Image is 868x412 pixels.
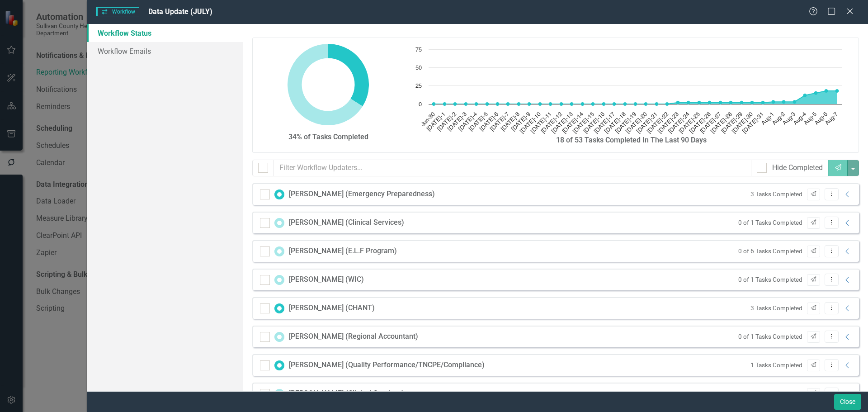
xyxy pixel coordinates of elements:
text: [DATE]-17 [593,111,617,135]
text: 25 [415,83,422,89]
path: Jul-30, 2. Tasks Completed. [750,101,754,104]
div: [PERSON_NAME] (Quality Performance/TNCPE/Compliance) [289,360,485,370]
text: [DATE]-27 [699,111,722,135]
small: 1 Tasks Completed [750,361,802,369]
text: [DATE]-21 [635,111,659,135]
text: [DATE]-30 [731,111,755,135]
text: Aug-1 [760,111,775,126]
text: [DATE]-24 [667,111,691,135]
text: [DATE]-22 [646,111,670,135]
path: Aug-5, 15. Tasks Completed. [814,91,817,95]
path: Jul-3, 0. Tasks Completed. [464,102,467,106]
text: [DATE]-16 [582,111,606,135]
path: Jul-6, 0. Tasks Completed. [495,102,499,106]
path: Jul-12, 0. Tasks Completed. [559,102,563,106]
text: Aug-4 [792,111,807,126]
button: Close [834,394,861,410]
path: Jul-28, 2. Tasks Completed. [729,101,732,104]
div: Chart. Highcharts interactive chart. [411,45,852,135]
span: Workflow [96,7,139,16]
text: Aug-3 [782,111,797,126]
div: [PERSON_NAME] (Clinical Services) [289,218,404,228]
path: Jul-24, 2. Tasks Completed. [686,101,690,104]
small: 0 of 1 Tasks Completed [738,275,802,284]
text: [DATE]-14 [561,111,585,135]
path: Jul-9, 0. Tasks Completed. [527,102,531,106]
text: 0 [419,102,422,108]
div: [PERSON_NAME] (Clinical Services) [289,388,404,399]
text: [DATE]-19 [614,111,638,135]
a: Workflow Emails [87,42,243,60]
path: Aug-7, 18. Tasks Completed. [835,89,839,93]
text: [DATE]-6 [478,111,500,133]
path: Jul-5, 0. Tasks Completed. [485,102,489,106]
path: Jul-18, 0. Tasks Completed. [623,102,627,106]
div: [PERSON_NAME] (CHANT) [289,303,375,313]
path: Aug-1, 3. Tasks Completed. [771,100,775,104]
text: [DATE]-26 [689,111,712,135]
small: 0 of 6 Tasks Completed [738,247,802,256]
svg: Interactive chart [411,45,847,135]
path: Jul-21, 0. Tasks Completed. [655,102,658,106]
path: Jul-13, 0. Tasks Completed. [570,102,573,106]
text: [DATE]-31 [741,111,765,135]
text: Aug-7 [824,111,839,126]
path: Jul-31, 2. Tasks Completed. [761,101,764,104]
div: [PERSON_NAME] (WIC) [289,275,364,285]
path: Jul-10, 0. Tasks Completed. [538,102,542,106]
path: Jul-8, 0. Tasks Completed. [517,102,520,106]
small: 3 Tasks Completed [750,190,802,199]
path: Jul-26, 2. Tasks Completed. [708,101,711,104]
path: Jul-20, 0. Tasks Completed. [644,102,647,106]
text: [DATE]-9 [510,111,532,133]
small: 0 of 1 Tasks Completed [738,389,802,398]
small: 3 Tasks Completed [750,304,802,313]
text: [DATE]-11 [530,111,553,134]
path: Jul-27, 2. Tasks Completed. [718,101,722,104]
path: Aug-6, 18. Tasks Completed. [824,89,828,93]
path: Aug-3, 3. Tasks Completed. [793,100,796,104]
path: Jul-7, 0. Tasks Completed. [506,102,509,106]
text: [DATE]-2 [436,111,458,133]
text: Aug-6 [813,111,828,126]
a: Workflow Status [87,24,243,42]
path: Jul-29, 2. Tasks Completed. [740,101,743,104]
text: 50 [415,65,422,71]
path: Jul-23, 2. Tasks Completed. [676,101,679,104]
text: [DATE]-7 [489,111,510,133]
text: [DATE]-20 [625,111,648,135]
path: Jul-15, 0. Tasks Completed. [591,102,594,106]
text: [DATE]-18 [604,111,627,135]
div: [PERSON_NAME] (Emergency Preparedness) [289,189,435,199]
strong: 18 of 53 Tasks Completed In The Last 90 Days [556,136,707,144]
div: [PERSON_NAME] (E.L.F Program) [289,246,397,256]
text: [DATE]-10 [519,111,542,135]
text: [DATE]-13 [551,111,574,135]
text: [DATE]-5 [468,111,489,133]
path: Jul-17, 0. Tasks Completed. [612,102,616,106]
text: [DATE]-12 [540,111,563,135]
path: Jul-25, 2. Tasks Completed. [697,101,701,104]
input: Filter Workflow Updaters... [274,160,752,176]
text: 75 [415,47,422,53]
path: Jul-4, 0. Tasks Completed. [474,102,478,106]
path: Jul-16, 0. Tasks Completed. [602,102,605,106]
div: [PERSON_NAME] (Regional Accountant) [289,331,418,342]
text: Aug-5 [803,111,818,126]
path: Jul-19, 0. Tasks Completed. [633,102,637,106]
text: Aug-2 [771,111,786,126]
path: Jul-11, 0. Tasks Completed. [548,102,552,106]
text: [DATE]-3 [447,111,468,133]
strong: 34% of Tasks Completed [288,133,368,141]
text: [DATE]-25 [678,111,701,135]
text: [DATE]-23 [656,111,680,135]
path: Aug-2, 3. Tasks Completed. [782,100,785,104]
text: [DATE]-29 [720,111,744,135]
path: Aug-4, 12. Tasks Completed. [803,93,807,97]
text: [DATE]-8 [500,111,521,133]
small: 0 of 1 Tasks Completed [738,218,802,227]
path: Jul-2, 0. Tasks Completed. [453,102,457,106]
text: [DATE]-15 [572,111,595,135]
small: 0 of 1 Tasks Completed [738,332,802,341]
text: Jun-30 [420,111,436,128]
